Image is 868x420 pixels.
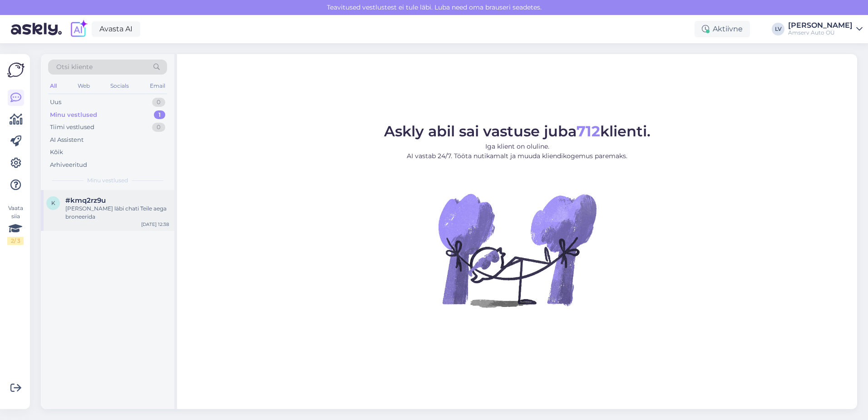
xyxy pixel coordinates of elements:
div: 1 [154,110,165,120]
img: Askly Logo [7,61,25,79]
div: [PERSON_NAME] läbi chati Teile aega broneerida [65,205,169,221]
b: 712 [577,122,600,140]
span: Askly abil sai vastuse juba klienti. [384,122,651,140]
div: All [48,80,59,92]
div: [DATE] 12:38 [141,221,169,228]
div: Arhiveeritud [50,160,87,170]
div: AI Assistent [50,135,84,145]
div: Web [76,80,92,92]
div: Email [148,80,167,92]
div: Amserv Auto OÜ [788,29,853,36]
div: LV [772,23,784,35]
a: [PERSON_NAME]Amserv Auto OÜ [788,22,863,36]
div: 2 / 3 [7,237,24,245]
div: Kõik [50,148,63,157]
div: Minu vestlused [50,110,97,120]
span: k [51,200,55,206]
div: Uus [50,98,61,107]
div: Aktiivne [695,21,750,37]
div: Vaata siia [7,204,24,245]
span: #kmq2rz9u [65,196,106,205]
div: [PERSON_NAME] [788,22,853,29]
p: Iga klient on oluline. AI vastab 24/7. Tööta nutikamalt ja muuda kliendikogemus paremaks. [384,142,651,161]
div: Tiimi vestlused [50,123,94,132]
span: Otsi kliente [56,62,93,72]
div: 0 [152,98,165,107]
img: No Chat active [435,168,599,332]
a: Avasta AI [92,21,140,37]
span: Minu vestlused [87,176,128,185]
div: 0 [152,123,165,132]
div: Socials [108,80,131,92]
img: explore-ai [69,20,88,39]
